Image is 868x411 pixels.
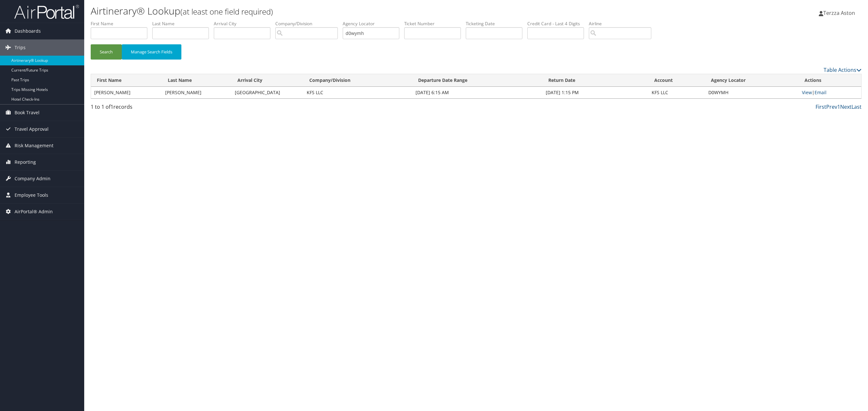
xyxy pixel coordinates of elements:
th: First Name: activate to sort column ascending [91,74,162,87]
label: Last Name [152,20,214,27]
a: Table Actions [824,66,862,73]
div: 1 to 1 of records [91,103,276,114]
label: Company/Division [275,20,343,27]
td: KFS LLC [303,87,412,98]
label: First Name [91,20,152,27]
td: [DATE] 1:15 PM [542,87,649,98]
label: Airline [589,20,656,27]
a: Last [851,103,862,110]
span: Trips [15,39,26,56]
span: Employee Tools [15,187,48,203]
td: [PERSON_NAME] [91,87,162,98]
span: Book Travel [15,105,40,121]
button: Search [91,44,122,60]
th: Return Date: activate to sort column ascending [542,74,649,87]
td: [GEOGRAPHIC_DATA] [232,87,304,98]
th: Agency Locator: activate to sort column ascending [705,74,799,87]
span: Travel Approval [15,121,49,137]
th: Account: activate to sort column ascending [648,74,705,87]
a: Prev [826,103,837,110]
th: Actions [799,74,861,87]
th: Departure Date Range: activate to sort column ascending [412,74,542,87]
a: Terzza Aston [819,3,862,23]
small: (at least one field required) [180,6,273,17]
label: Ticketing Date [466,20,527,27]
span: AirPortal® Admin [15,204,53,220]
span: Company Admin [15,171,51,187]
img: airportal-logo.png [14,4,79,19]
th: Last Name: activate to sort column ascending [162,74,232,87]
a: View [802,89,812,95]
a: Next [840,103,851,110]
a: First [816,103,826,110]
button: Manage Search Fields [122,44,181,60]
label: Agency Locator [343,20,404,27]
td: D0WYMH [705,87,799,98]
th: Arrival City: activate to sort column ascending [232,74,304,87]
span: Reporting [15,154,36,170]
td: KFS LLC [648,87,705,98]
span: Terzza Aston [823,9,855,17]
span: Risk Management [15,138,53,154]
a: 1 [837,103,840,110]
label: Ticket Number [404,20,466,27]
label: Credit Card - Last 4 Digits [527,20,589,27]
h1: Airtinerary® Lookup [91,4,605,18]
span: Dashboards [15,23,41,39]
span: 1 [110,103,113,110]
label: Arrival City [214,20,275,27]
td: [DATE] 6:15 AM [412,87,542,98]
a: Email [815,89,827,95]
td: | [799,87,861,98]
th: Company/Division [303,74,412,87]
td: [PERSON_NAME] [162,87,232,98]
